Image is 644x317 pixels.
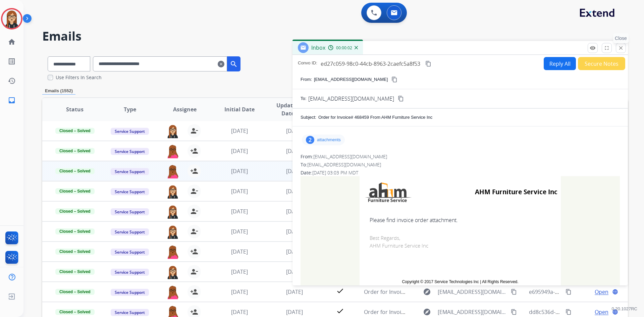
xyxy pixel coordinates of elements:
span: [DATE] [286,188,303,195]
mat-icon: person_add [190,308,198,316]
p: Order for Invoice# 468459 From AHM Furniture Service Inc [318,114,432,121]
div: To: [301,161,620,168]
button: Close [616,43,626,53]
div: From: [301,153,620,160]
label: Use Filters In Search [56,74,102,81]
span: [DATE] 03:03 PM MDT [312,169,358,176]
span: [DATE] [231,288,248,296]
span: Closed – Solved [55,148,95,154]
button: Reply All [544,57,576,70]
span: Closed – Solved [55,228,95,234]
span: [DATE] [231,228,248,235]
mat-icon: history [8,77,16,85]
td: Copyright © 2017 Service Technologies Inc | All Rights Reserved. [370,279,551,285]
div: Date: [301,169,620,176]
span: Assignee [173,105,197,113]
mat-icon: list_alt [8,57,16,65]
img: agent-avatar [166,124,179,138]
p: [EMAIL_ADDRESS][DOMAIN_NAME] [314,76,388,83]
mat-icon: person_remove [190,207,198,215]
p: Close [613,33,629,43]
mat-icon: fullscreen [604,45,610,51]
span: Closed – Solved [55,168,95,174]
mat-icon: explore [423,288,431,296]
img: agent-avatar [166,285,179,299]
span: [DATE] [231,308,248,316]
span: [DATE] [231,127,248,135]
span: [DATE] [231,167,248,175]
span: Service Support [111,249,149,256]
span: Closed – Solved [55,249,95,255]
span: [DATE] [231,248,248,255]
div: 2 [306,136,314,144]
mat-icon: person_add [190,248,198,256]
mat-icon: home [8,38,16,46]
p: attachments [317,137,341,143]
span: Status [66,105,84,113]
td: Please find invoice order attachment. [360,216,561,224]
span: Service Support [111,228,149,235]
p: To: [301,95,306,102]
span: [DATE] [286,268,303,275]
p: Emails (1552) [42,88,75,95]
span: Open [595,288,608,296]
mat-icon: content_copy [511,309,517,315]
span: Service Support [111,309,149,316]
span: Open [595,308,608,316]
span: Closed – Solved [55,208,95,214]
span: [DATE] [231,188,248,195]
span: Initial Date [224,105,255,113]
mat-icon: inbox [8,96,16,104]
span: [DATE] [286,248,303,255]
span: Closed – Solved [55,269,95,275]
mat-icon: person_add [190,147,198,155]
img: agent-avatar [166,205,179,219]
span: Closed – Solved [55,289,95,295]
span: [EMAIL_ADDRESS][DOMAIN_NAME] [313,153,387,160]
td: AHM Furniture Service Inc [437,179,557,205]
img: AHM [363,179,413,205]
mat-icon: content_copy [425,61,431,67]
span: [EMAIL_ADDRESS][DOMAIN_NAME] [308,95,394,103]
img: agent-avatar [166,164,179,178]
span: Order for Invoice# 468295 From AHM Furniture Service Inc [364,308,511,316]
img: avatar [2,9,21,28]
mat-icon: content_copy [566,309,572,315]
span: [DATE] [286,228,303,235]
mat-icon: check [336,307,344,315]
span: [EMAIL_ADDRESS][DOMAIN_NAME] [438,288,507,296]
img: agent-avatar [166,245,179,259]
span: [DATE] [231,268,248,275]
span: ed27c059-98c0-44cb-8963-2caefc5a8f53 [321,60,420,67]
span: Service Support [111,188,149,195]
span: 00:00:02 [336,45,352,51]
mat-icon: person_add [190,167,198,175]
img: agent-avatar [166,225,179,239]
img: agent-avatar [166,184,179,199]
img: agent-avatar [166,144,179,158]
mat-icon: language [612,289,618,295]
span: Service Support [111,168,149,175]
span: [DATE] [286,127,303,135]
h2: Emails [42,30,628,43]
p: From: [301,76,312,83]
mat-icon: person_remove [190,187,198,195]
mat-icon: person_add [190,288,198,296]
mat-icon: person_remove [190,227,198,235]
td: Best Regards, AHM Furniture Service Inc [360,224,561,272]
mat-icon: remove_red_eye [590,45,596,51]
span: [DATE] [231,147,248,155]
mat-icon: content_copy [511,289,517,295]
span: Updated Date [273,101,303,117]
span: [DATE] [286,288,303,296]
button: Secure Notes [578,57,625,70]
span: Type [124,105,136,113]
span: [DATE] [286,308,303,316]
p: Convo ID: [298,60,317,68]
span: Service Support [111,128,149,135]
mat-icon: person_remove [190,268,198,276]
span: [DATE] [286,208,303,215]
span: Service Support [111,269,149,276]
span: Closed – Solved [55,188,95,194]
mat-icon: person_remove [190,127,198,135]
